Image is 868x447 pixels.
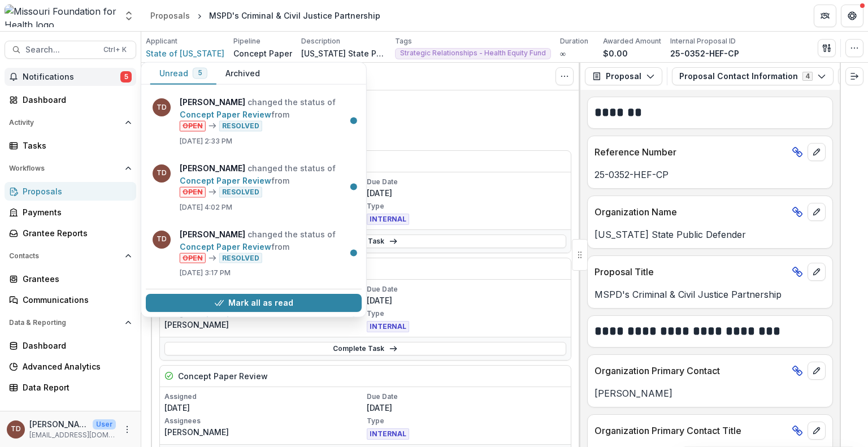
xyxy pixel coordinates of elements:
[603,36,661,46] p: Awarded Amount
[5,90,136,109] a: Dashboard
[367,187,567,199] p: [DATE]
[146,7,194,24] a: Proposals
[594,288,826,301] p: MSPD's Criminal & Civil Justice Partnership
[164,402,364,414] p: [DATE]
[120,71,132,83] span: 5
[594,205,787,219] p: Organization Name
[164,392,364,402] p: Assigned
[5,68,136,86] button: Notifications5
[233,47,292,59] p: Concept Paper
[367,321,409,332] span: INTERNAL
[180,175,271,185] a: Concept Paper Review
[670,36,736,46] p: Internal Proposal ID
[301,47,386,59] p: [US_STATE] State Public Defender (MSPD) requests funding for the Criminal & Civil Justice Partner...
[367,428,409,440] span: INTERNAL
[150,10,190,21] div: Proposals
[808,422,826,440] button: edit
[25,45,97,55] span: Search...
[29,418,88,430] p: [PERSON_NAME]
[808,263,826,281] button: edit
[198,69,202,77] span: 5
[594,145,787,159] p: Reference Number
[367,201,567,211] p: Type
[603,47,628,59] p: $0.00
[367,177,567,187] p: Due Date
[180,110,271,119] a: Concept Paper Review
[101,44,129,56] div: Ctrl + K
[146,36,177,46] p: Applicant
[814,5,836,27] button: Partners
[23,361,127,372] div: Advanced Analytics
[180,162,355,197] p: changed the status of from
[146,47,224,59] a: State of [US_STATE]
[838,67,856,85] button: View Attached Files
[9,119,120,127] span: Activity
[164,319,364,331] p: [PERSON_NAME]
[5,136,136,155] a: Tasks
[9,164,120,172] span: Workflows
[672,67,834,85] button: Proposal Contact Information4
[5,159,136,177] button: Open Workflows
[5,314,136,332] button: Open Data & Reporting
[594,228,826,241] p: [US_STATE] State Public Defender
[164,426,364,438] p: [PERSON_NAME]
[5,290,136,309] a: Communications
[560,36,588,46] p: Duration
[164,416,364,426] p: Assignees
[178,370,268,382] h5: Concept Paper Review
[594,387,826,400] p: [PERSON_NAME]
[585,67,662,85] button: Proposal
[150,63,216,85] button: Unread
[233,36,261,46] p: Pipeline
[5,41,136,59] button: Search...
[23,206,127,218] div: Payments
[5,247,136,265] button: Open Contacts
[5,203,136,222] a: Payments
[594,424,787,437] p: Organization Primary Contact Title
[146,294,362,313] button: Mark all as read
[400,49,546,57] span: Strategic Relationships - Health Equity Fund
[180,96,355,132] p: changed the status of from
[367,309,567,319] p: Type
[367,284,567,294] p: Due Date
[5,357,136,376] a: Advanced Analytics
[146,7,385,24] nav: breadcrumb
[5,378,136,397] a: Data Report
[808,143,826,161] button: edit
[23,381,127,393] div: Data Report
[367,416,567,426] p: Type
[5,5,116,27] img: Missouri Foundation for Health logo
[29,430,116,440] p: [EMAIL_ADDRESS][DOMAIN_NAME]
[11,426,21,433] div: Ty Dowdy
[209,10,380,21] div: MSPD's Criminal & Civil Justice Partnership
[23,340,127,351] div: Dashboard
[9,319,120,327] span: Data & Reporting
[594,168,826,181] p: 25-0352-HEF-CP
[180,241,271,251] a: Concept Paper Review
[367,294,567,306] p: [DATE]
[367,392,567,402] p: Due Date
[5,182,136,201] a: Proposals
[216,63,269,85] button: Archived
[164,342,566,355] a: Complete Task
[841,5,863,27] button: Get Help
[23,294,127,306] div: Communications
[23,72,120,82] span: Notifications
[23,273,127,285] div: Grantees
[594,364,787,377] p: Organization Primary Contact
[9,252,120,260] span: Contacts
[180,228,355,263] p: changed the status of from
[594,265,787,279] p: Proposal Title
[395,36,412,46] p: Tags
[121,5,137,27] button: Open entity switcher
[367,402,567,414] p: [DATE]
[560,47,566,59] p: ∞
[120,423,134,436] button: More
[808,203,826,221] button: edit
[555,67,574,85] button: Toggle View Cancelled Tasks
[93,419,116,429] p: User
[5,224,136,242] a: Grantee Reports
[5,114,136,132] button: Open Activity
[23,185,127,197] div: Proposals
